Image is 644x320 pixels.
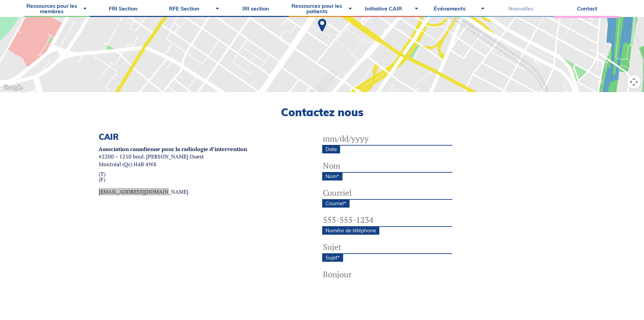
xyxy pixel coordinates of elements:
input: Nom [322,159,452,173]
label: Nom [322,172,342,180]
input: mm/dd/yyyy [322,132,452,146]
label: Sujet [322,253,343,262]
a: (T) [99,171,247,177]
a: Ouvrir cette zone dans Google Maps (dans une nouvelle fenêtre) [2,83,24,92]
strong: Association canadienne pour la radiologie d’intervention [99,145,247,153]
input: Sujet [322,240,452,254]
h2: Contactez nous [24,106,620,119]
a: [EMAIL_ADDRESS][DOMAIN_NAME] [99,189,247,194]
button: Commandes de la caméra de la carte [627,75,641,89]
label: Numéro de téléphone [322,226,379,235]
label: Date [322,145,340,153]
input: 555-555-1234 [322,213,452,227]
img: Google [2,83,24,92]
h3: CAIR [99,132,247,142]
label: Courriel [322,199,350,208]
a: (F) [99,177,247,182]
input: Courriel [322,186,452,200]
p: #2200 – 1250 boul. [PERSON_NAME] Ouest Montréal (Qc) H4B 4W8 [99,145,247,168]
